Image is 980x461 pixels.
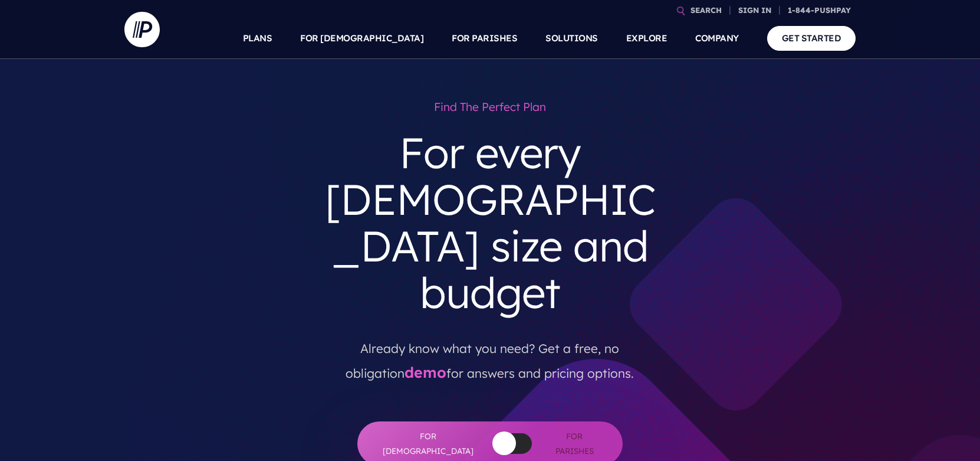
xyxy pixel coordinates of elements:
[626,18,667,59] a: EXPLORE
[312,94,668,120] h1: Find the perfect plan
[545,18,598,59] a: SOLUTIONS
[321,326,659,386] p: Already know what you need? Get a free, no obligation for answers and pricing options.
[312,120,668,326] h3: For every [DEMOGRAPHIC_DATA] size and budget
[550,429,599,458] span: For Parishes
[300,18,423,59] a: FOR [DEMOGRAPHIC_DATA]
[405,363,446,381] a: demo
[381,429,475,458] span: For [DEMOGRAPHIC_DATA]
[243,18,272,59] a: PLANS
[452,18,517,59] a: FOR PARISHES
[695,18,739,59] a: COMPANY
[767,26,856,50] a: GET STARTED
